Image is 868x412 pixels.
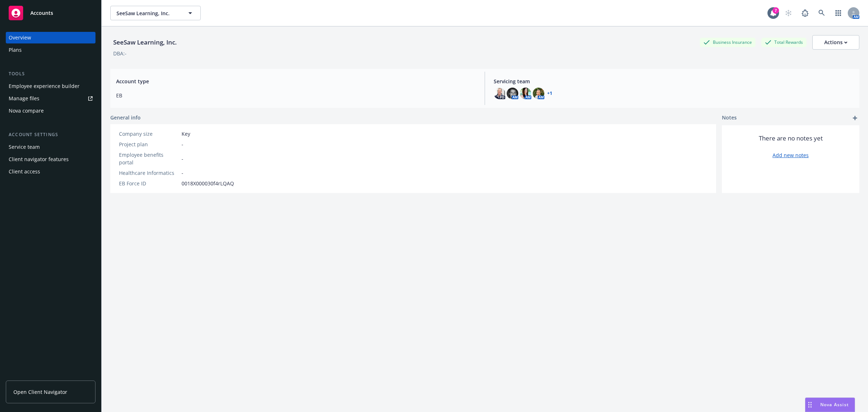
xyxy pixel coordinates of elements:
span: 0018X000030f4rLQAQ [182,180,234,187]
a: Client navigator features [6,154,95,165]
a: Add new notes [773,151,809,159]
img: photo [507,88,518,99]
div: Overview [9,32,31,43]
div: Healthcare Informatics [119,169,179,177]
a: Manage files [6,93,95,104]
div: Employee experience builder [9,80,80,92]
div: DBA: - [113,50,127,57]
div: Business Insurance [700,38,756,47]
a: Service team [6,141,95,153]
div: Nova compare [9,105,44,117]
a: +1 [547,91,552,96]
span: EB [116,92,476,99]
img: photo [533,88,544,99]
div: Total Rewards [761,38,807,47]
span: There are no notes yet [759,134,823,143]
a: Employee experience builder [6,80,95,92]
div: Account settings [6,131,95,138]
a: Switch app [831,6,846,20]
a: Report a Bug [798,6,812,20]
a: Search [814,6,829,20]
span: - [182,169,183,177]
div: Manage files [9,93,39,104]
button: Actions [812,35,859,50]
span: Nova Assist [820,402,849,408]
div: Actions [824,35,847,49]
a: add [851,114,859,122]
span: Servicing team [494,77,854,85]
div: Drag to move [805,398,814,412]
span: Accounts [30,10,53,16]
span: Open Client Navigator [13,388,67,396]
a: Nova compare [6,105,95,117]
div: Client access [9,166,40,177]
a: Plans [6,44,95,56]
a: Overview [6,32,95,43]
div: Employee benefits portal [119,151,179,166]
a: Client access [6,166,95,177]
button: Nova Assist [805,398,855,412]
img: photo [494,88,505,99]
div: Project plan [119,140,179,148]
span: SeeSaw Learning, Inc. [116,9,179,17]
span: - [182,140,183,148]
span: - [182,155,183,163]
a: Start snowing [781,6,796,20]
div: Tools [6,70,95,77]
div: Company size [119,130,179,138]
a: Accounts [6,3,95,23]
span: Key [182,130,190,138]
span: Account type [116,77,476,85]
img: photo [520,88,531,99]
div: Service team [9,141,40,153]
div: SeeSaw Learning, Inc. [110,38,180,47]
span: General info [110,114,141,121]
div: EB Force ID [119,180,179,187]
button: SeeSaw Learning, Inc. [110,6,201,20]
div: 7 [773,7,779,14]
div: Plans [9,44,22,56]
span: Notes [722,114,737,122]
div: Client navigator features [9,154,69,165]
